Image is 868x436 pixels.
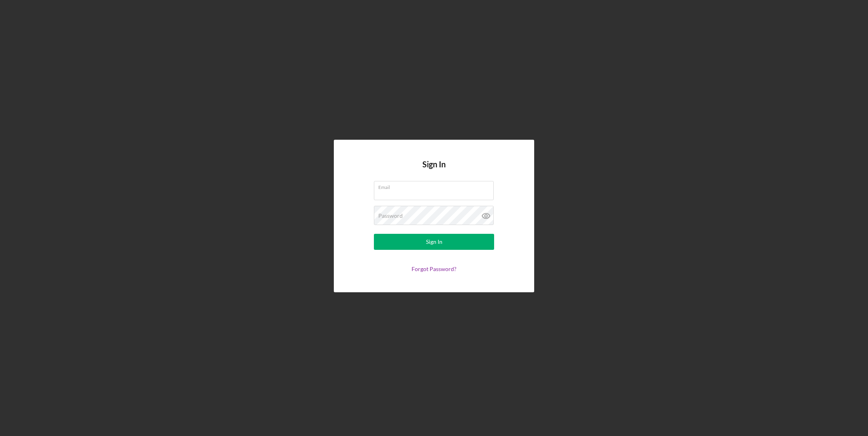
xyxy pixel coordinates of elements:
label: Password [378,213,403,219]
h4: Sign In [422,160,446,181]
button: Sign In [374,234,494,250]
label: Email [378,181,494,190]
a: Forgot Password? [412,265,456,272]
div: Sign In [426,234,442,250]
